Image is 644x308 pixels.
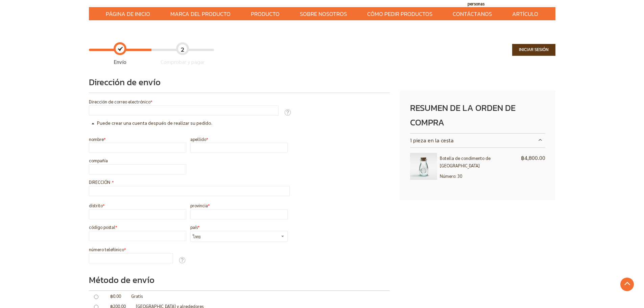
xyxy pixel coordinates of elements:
font: Contáctanos [453,9,492,18]
font: Número [440,173,455,179]
font: Marca del producto [170,9,231,18]
a: Marca del producto [160,7,241,20]
font: ฿0.00 [110,293,121,299]
a: artículo [502,7,548,20]
a: Página de inicio [96,7,160,20]
font: Dirección de envío [89,75,161,89]
font: provincia [190,203,208,208]
font: Iniciar sesión [519,46,549,53]
font: número telefónico [89,246,124,252]
font: Dirección de correo electrónico [89,99,150,104]
font: compañía [89,158,108,163]
font: Envío [114,58,126,65]
font: producto [251,9,280,18]
a: Ir arriba [620,278,634,291]
font: Página de inicio [106,9,150,18]
font: artículo [512,9,538,18]
font: 30 [457,173,462,179]
a: producto [241,7,290,20]
font: Botella de condimento de [GEOGRAPHIC_DATA] [440,155,491,168]
font: 1 [410,136,412,144]
font: apellido [190,136,206,142]
a: Cómo pedir productos [357,7,443,20]
font: Método de envío [89,273,154,286]
font: distrito [89,203,103,208]
font: Sobre nosotros [300,9,347,18]
font: país [190,224,198,230]
font: Cómo pedir productos [367,9,432,18]
a: Sobre nosotros [290,7,357,20]
font: código postal [89,224,115,230]
font: DIRECCIÓN [89,179,110,185]
font: Puede crear una cuenta después de realizar su pedido. [97,120,212,126]
font: nombre [89,136,104,142]
a: Contáctanos [443,7,502,20]
font: Resumen de la orden de compra [410,101,516,129]
font: ฿4,800.00 [521,154,545,161]
font: pieza en la cesta [413,136,454,144]
img: Botella de condimento de Granada [410,153,437,180]
font: Comprobar y pagar [161,58,205,65]
button: Iniciar sesión [512,44,555,56]
font: Gratis [131,293,143,299]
